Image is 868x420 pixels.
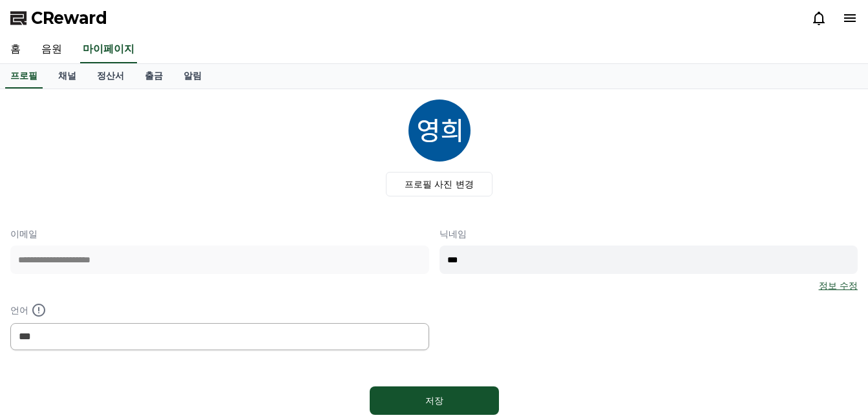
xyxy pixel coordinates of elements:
img: profile_image [408,100,471,162]
a: 음원 [31,36,72,63]
p: 언어 [10,302,429,318]
div: 저장 [396,394,473,407]
a: 프로필 [5,64,43,89]
button: 저장 [370,386,499,415]
a: 출금 [134,64,173,89]
a: 정산서 [87,64,134,89]
p: 닉네임 [439,227,858,240]
a: 정보 수정 [819,279,858,292]
a: 채널 [48,64,87,89]
label: 프로필 사진 변경 [386,172,492,196]
a: 알림 [173,64,212,89]
p: 이메일 [10,227,429,240]
span: CReward [31,8,107,28]
a: 마이페이지 [80,36,137,63]
a: CReward [10,8,107,28]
